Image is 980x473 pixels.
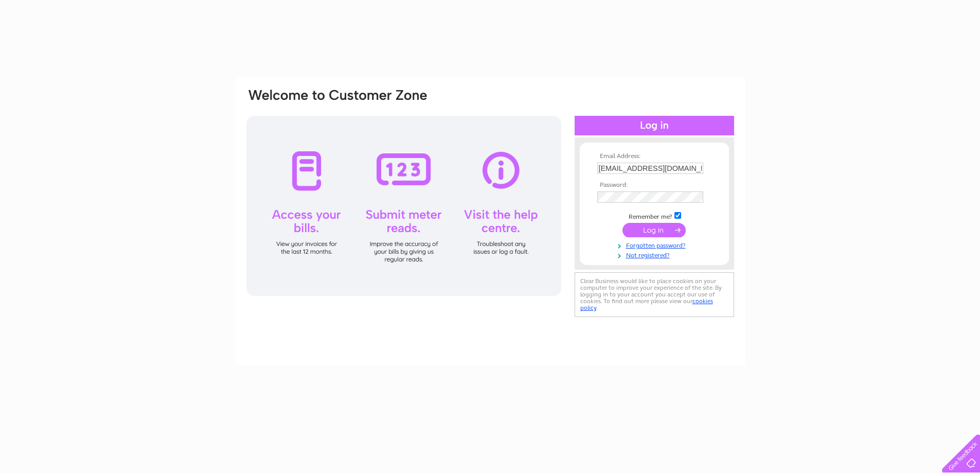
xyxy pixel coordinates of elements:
td: Remember me? [595,211,714,221]
th: Password: [595,182,714,189]
th: Email Address: [595,153,714,160]
input: Submit [622,223,686,237]
a: Forgotten password? [597,240,714,250]
a: cookies policy [580,297,713,311]
div: Clear Business would like to place cookies on your computer to improve your experience of the sit... [575,272,734,317]
a: Not registered? [597,250,714,259]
